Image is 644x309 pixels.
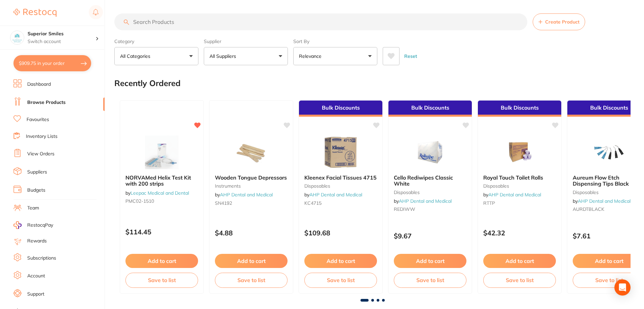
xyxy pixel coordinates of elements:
span: by [304,192,362,198]
small: SN4192 [215,200,288,206]
img: Kleenex Facial Tissues 4715 [319,136,363,169]
label: Sort By [293,38,377,44]
a: Rewards [27,238,47,244]
img: Aureum Flow Etch Dispensing Tips Black [587,136,631,169]
span: RestocqPay [27,222,53,229]
a: RestocqPay [13,221,53,229]
button: $909.75 in your order [13,55,91,71]
small: disposables [304,183,377,189]
button: Save to list [125,273,198,287]
img: RestocqPay [13,221,22,229]
a: Account [27,273,45,279]
b: Cello Rediwipes Classic White [394,175,466,187]
a: AHP Dental and Medical [578,198,631,204]
a: Favourites [27,116,49,123]
label: Category [114,38,198,44]
span: by [394,198,452,204]
p: $4.88 [215,229,288,237]
button: Add to cart [483,254,556,268]
button: Save to list [304,273,377,287]
a: Dashboard [27,81,51,88]
a: AHP Dental and Medical [399,198,452,204]
p: $42.32 [483,229,556,237]
div: Bulk Discounts [388,101,472,117]
div: Bulk Discounts [299,101,382,117]
a: AHP Dental and Medical [309,192,362,198]
a: Inventory Lists [26,133,58,140]
p: All Categories [120,53,153,60]
small: RTTP [483,200,556,206]
button: Add to cart [394,254,466,268]
span: Create Product [545,19,579,25]
span: by [573,198,631,204]
small: REDIWW [394,206,466,212]
img: Superior Smiles [10,31,24,44]
small: KC4715 [304,200,377,206]
p: All Suppliers [210,53,239,60]
button: Relevance [293,47,377,65]
small: instruments [215,183,288,189]
small: disposables [483,183,556,189]
span: by [483,192,541,198]
a: Browse Products [27,99,66,106]
img: Royal Touch Toilet Rolls [498,136,541,169]
img: Cello Rediwipes Classic White [408,136,452,169]
label: Supplier [204,38,288,44]
input: Search Products [114,13,527,30]
a: Subscriptions [27,255,56,262]
img: Restocq Logo [13,9,56,17]
a: AHP Dental and Medical [488,192,541,198]
b: Wooden Tongue Depressors [215,175,288,181]
a: Restocq Logo [13,5,56,21]
a: Leepac Medical and Dental [130,190,189,196]
b: Kleenex Facial Tissues 4715 [304,175,377,181]
button: Save to list [394,273,466,287]
p: Relevance [299,53,324,60]
div: Open Intercom Messenger [614,279,631,296]
button: Add to cart [125,254,198,268]
button: Create Product [533,13,585,30]
button: All Suppliers [204,47,288,65]
img: NORVAMed Helix Test Kit with 200 strips [140,136,184,169]
button: Save to list [215,273,288,287]
button: Add to cart [304,254,377,268]
p: $114.45 [125,228,198,236]
a: Team [27,205,39,211]
button: Add to cart [215,254,288,268]
p: Switch account [28,38,96,45]
h4: Superior Smiles [28,31,96,37]
small: PMC02-1510 [125,198,198,204]
a: Budgets [27,187,45,194]
a: Suppliers [27,169,47,176]
button: Reset [402,47,419,65]
p: $9.67 [394,232,466,240]
div: Bulk Discounts [478,101,561,117]
b: Royal Touch Toilet Rolls [483,175,556,181]
a: AHP Dental and Medical [220,192,273,198]
span: by [125,190,189,196]
button: All Categories [114,47,198,65]
img: Wooden Tongue Depressors [229,136,273,169]
h2: Recently Ordered [114,79,181,88]
small: disposables [394,190,466,195]
span: by [215,192,273,198]
p: $109.68 [304,229,377,237]
b: NORVAMed Helix Test Kit with 200 strips [125,175,198,187]
button: Save to list [483,273,556,287]
a: View Orders [27,151,54,157]
a: Support [27,291,44,298]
